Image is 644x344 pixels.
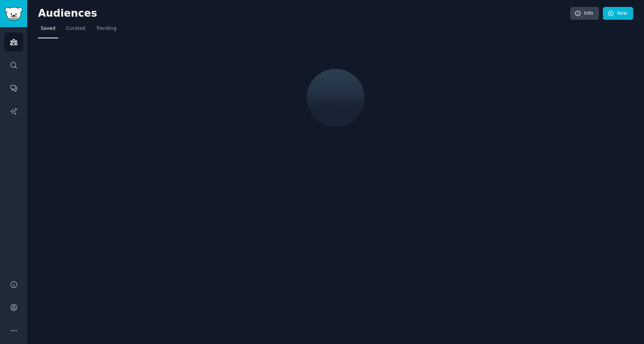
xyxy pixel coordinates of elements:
[38,22,58,38] a: Saved
[38,7,570,20] h2: Audiences
[603,7,633,20] a: New
[570,7,599,20] a: Info
[64,22,88,38] a: Curated
[96,25,116,32] span: Trending
[5,7,23,21] img: GummySearch logo
[93,22,119,38] a: Trending
[41,25,55,32] span: Saved
[66,25,85,32] span: Curated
